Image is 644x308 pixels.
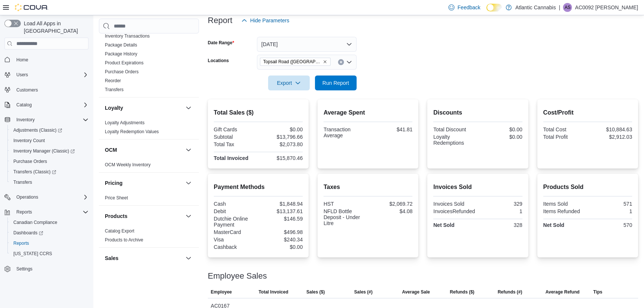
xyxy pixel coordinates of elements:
[433,108,522,117] h2: Discounts
[10,167,59,176] a: Transfers (Classic)
[260,216,303,222] div: $146.59
[433,183,522,192] h2: Invoices Sold
[258,289,288,295] span: Total Invoiced
[486,12,487,12] span: Dark Mode
[323,126,367,138] div: Transaction Average
[10,136,48,145] a: Inventory Count
[105,60,144,65] a: Product Expirations
[543,183,632,192] h2: Products Sold
[589,201,632,207] div: 571
[13,158,47,164] span: Purchase Orders
[486,4,502,12] input: Dark Mode
[10,239,32,248] a: Reports
[545,289,580,295] span: Average Refund
[13,208,35,216] button: Reports
[10,239,88,248] span: Reports
[370,201,413,207] div: $2,069.72
[543,222,564,228] strong: Net Sold
[1,263,91,274] button: Settings
[184,254,193,263] button: Sales
[402,289,430,295] span: Average Sale
[433,126,476,132] div: Total Discount
[13,169,56,175] span: Transfers (Classic)
[105,146,117,154] h3: OCM
[7,156,91,167] button: Purchase Orders
[1,70,91,80] button: Users
[214,244,257,250] div: Cashback
[10,126,88,135] span: Adjustments (Classic)
[346,59,352,65] button: Open list of options
[7,248,91,259] button: [US_STATE] CCRS
[105,69,139,75] span: Purchase Orders
[13,127,62,133] span: Adjustments (Classic)
[273,76,305,90] span: Export
[214,237,257,243] div: Visa
[7,135,91,146] button: Inventory Count
[184,103,193,112] button: Loyalty
[4,51,88,293] nav: Complex example
[13,179,32,185] span: Transfers
[105,129,159,134] a: Loyalty Redemption Values
[105,120,145,126] span: Loyalty Adjustments
[370,208,413,214] div: $4.08
[10,228,88,237] span: Dashboards
[457,4,480,11] span: Feedback
[260,134,303,140] div: $13,796.66
[260,229,303,235] div: $496.98
[15,4,48,11] img: Cova
[16,57,28,63] span: Home
[563,3,572,12] div: AC0092 Strickland Rylan
[450,289,474,295] span: Refunds ($)
[105,195,128,201] span: Price Sheet
[323,201,367,207] div: HST
[10,178,35,187] a: Transfers
[214,216,257,228] div: Dutchie Online Payment
[16,266,32,272] span: Settings
[16,209,32,215] span: Reports
[211,289,232,295] span: Employee
[16,194,38,200] span: Operations
[184,212,193,221] button: Products
[105,33,150,39] a: Inventory Transactions
[1,192,91,202] button: Operations
[543,108,632,117] h2: Cost/Profit
[214,108,303,117] h2: Total Sales ($)
[13,208,88,216] span: Reports
[260,141,303,147] div: $2,073.80
[589,134,632,140] div: $2,912.03
[260,58,331,66] span: Topsail Road (St. John's)
[1,207,91,217] button: Reports
[16,72,28,78] span: Users
[338,59,344,65] button: Clear input
[13,264,35,273] a: Settings
[13,115,38,124] button: Inventory
[268,76,310,90] button: Export
[7,146,91,156] a: Inventory Manager (Classic)
[13,264,88,273] span: Settings
[260,244,303,250] div: $0.00
[263,58,321,65] span: Topsail Road ([GEOGRAPHIC_DATA][PERSON_NAME])
[1,115,91,125] button: Inventory
[105,237,143,243] span: Products to Archive
[105,51,137,57] span: Package History
[433,208,476,214] div: InvoicesRefunded
[250,17,289,24] span: Hide Parameters
[105,237,143,243] a: Products to Archive
[315,76,357,90] button: Run Report
[10,126,65,135] a: Adjustments (Classic)
[479,201,522,207] div: 329
[105,179,122,187] h3: Pricing
[7,217,91,228] button: Canadian Compliance
[260,201,303,207] div: $1,848.94
[16,117,35,123] span: Inventory
[208,58,229,64] label: Locations
[323,60,327,64] button: Remove Topsail Road (St. John's) from selection in this group
[99,227,199,247] div: Products
[16,87,38,93] span: Customers
[260,208,303,214] div: $13,137.61
[498,289,522,295] span: Refunds (#)
[1,84,91,95] button: Customers
[13,100,88,109] span: Catalog
[105,162,151,167] a: OCM Weekly Inventory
